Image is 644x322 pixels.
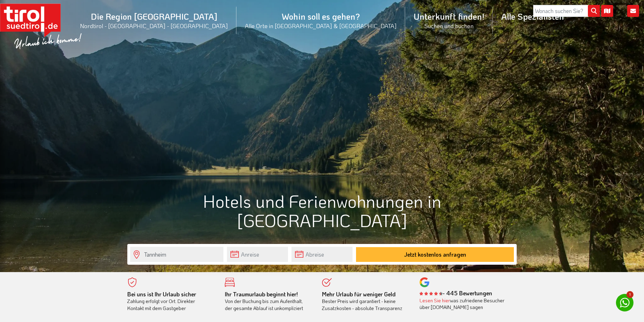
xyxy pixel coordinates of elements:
a: Wohin soll es gehen?Alle Orte in [GEOGRAPHIC_DATA] & [GEOGRAPHIC_DATA] [236,3,405,37]
a: Unterkunft finden!Suchen und buchen [405,3,493,37]
input: Abreise [291,247,353,262]
small: Alle Orte in [GEOGRAPHIC_DATA] & [GEOGRAPHIC_DATA] [245,22,397,30]
input: Wonach suchen Sie? [533,5,600,17]
input: Wo soll's hingehen? [130,247,223,262]
input: Anreise [227,247,288,262]
b: - 445 Bewertungen [420,289,492,297]
b: Ihr Traumurlaub beginnt hier! [225,290,298,298]
i: Kontakt [627,5,639,17]
b: Bei uns ist Ihr Urlaub sicher [127,290,196,298]
i: Karte öffnen [601,5,613,17]
div: Zahlung erfolgt vor Ort. Direkter Kontakt mit dem Gastgeber [127,291,214,312]
span: 1 [626,291,633,298]
div: was zufriedene Besucher über [DOMAIN_NAME] sagen [420,297,507,311]
h1: Hotels und Ferienwohnungen in [GEOGRAPHIC_DATA] [127,191,517,230]
a: 1 [616,294,633,311]
a: Die Region [GEOGRAPHIC_DATA]Nordtirol - [GEOGRAPHIC_DATA] - [GEOGRAPHIC_DATA] [72,3,236,37]
div: Bester Preis wird garantiert - keine Zusatzkosten - absolute Transparenz [322,291,409,312]
small: Suchen und buchen [414,22,484,30]
div: Von der Buchung bis zum Aufenthalt, der gesamte Ablauf ist unkompliziert [225,291,312,312]
small: Nordtirol - [GEOGRAPHIC_DATA] - [GEOGRAPHIC_DATA] [80,22,228,30]
a: Lesen Sie hier [420,297,450,304]
a: Alle Spezialisten [493,3,572,30]
button: Jetzt kostenlos anfragen [356,247,514,262]
b: Mehr Urlaub für weniger Geld [322,290,396,298]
